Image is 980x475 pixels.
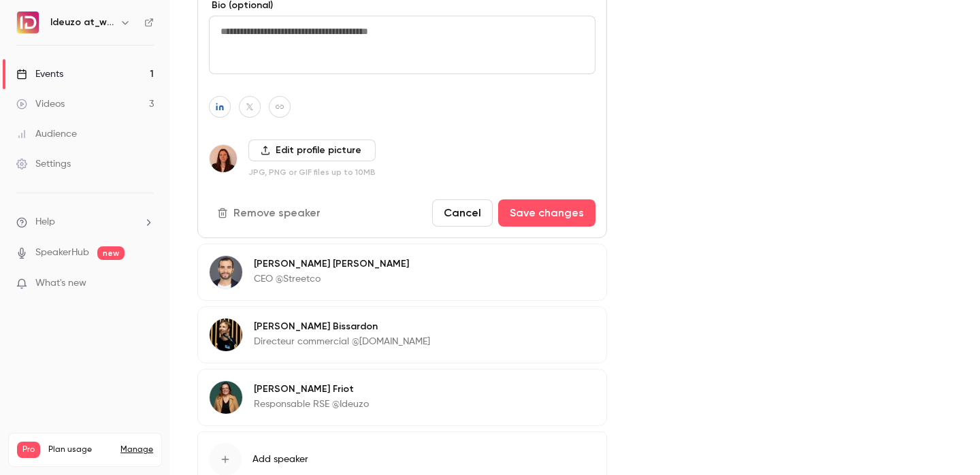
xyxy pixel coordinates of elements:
[137,278,154,290] iframe: Noticeable Trigger
[248,140,376,161] label: Edit profile picture
[210,256,242,289] img: Arthur Alba
[16,67,63,81] div: Events
[50,16,114,29] h6: Ideuzo at_work
[252,453,308,466] span: Add speaker
[35,276,86,291] span: What's new
[197,306,607,363] div: Nicolas Bissardon[PERSON_NAME] BissardonDirecteur commercial @[DOMAIN_NAME]
[254,397,369,411] p: Responsable RSE @Ideuzo
[432,199,493,227] button: Cancel
[254,382,369,396] p: [PERSON_NAME] Friot
[254,320,430,333] p: [PERSON_NAME] Bissardon
[35,215,55,229] span: Help
[17,442,40,458] span: Pro
[17,12,39,33] img: Ideuzo at_work
[48,444,112,455] span: Plan usage
[16,157,71,171] div: Settings
[254,257,409,271] p: [PERSON_NAME] [PERSON_NAME]
[210,318,242,351] img: Nicolas Bissardon
[209,199,331,227] button: Remove speaker
[210,145,237,172] img: Léa Goumy
[16,127,77,141] div: Audience
[254,335,430,348] p: Directeur commercial @[DOMAIN_NAME]
[197,244,607,301] div: Arthur Alba[PERSON_NAME] [PERSON_NAME]CEO @Streetco
[248,167,376,178] p: JPG, PNG or GIF files up to 10MB
[254,272,409,286] p: CEO @Streetco
[97,246,125,260] span: new
[16,215,154,229] li: help-dropdown-opener
[16,97,65,111] div: Videos
[210,381,242,414] img: Elodie Friot
[35,246,89,260] a: SpeakerHub
[120,444,153,455] a: Manage
[197,369,607,426] div: Elodie Friot[PERSON_NAME] FriotResponsable RSE @Ideuzo
[498,199,595,227] button: Save changes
